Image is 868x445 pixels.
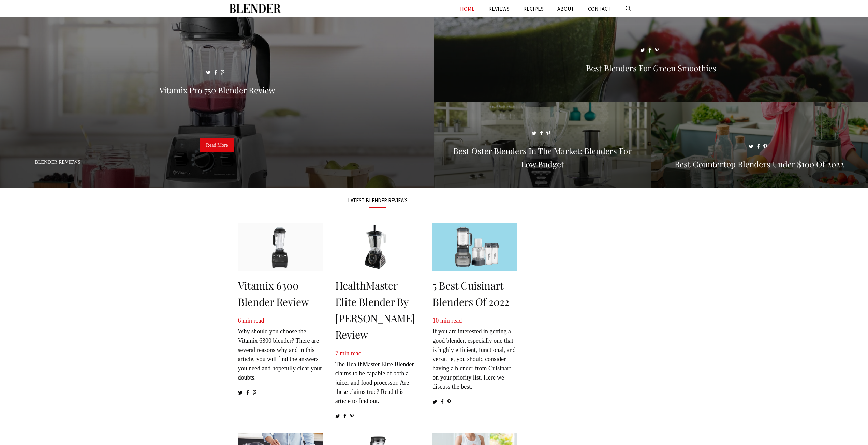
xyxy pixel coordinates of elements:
img: HealthMaster Elite Blender By Montel Williams Review [335,223,420,271]
p: The HealthMaster Elite Blender claims to be capable of both a juicer and food processor. Are thes... [335,349,420,406]
span: 7 [335,350,338,357]
img: 5 Best Cuisinart Blenders of 2022 [432,223,517,271]
p: If you are interested in getting a good blender, especially one that is highly efficient, functio... [432,316,517,391]
span: min read [340,350,361,357]
img: Vitamix 6300 Blender Review [238,223,323,271]
p: Why should you choose the Vitamix 6300 blender? There are several reasons why and in this article... [238,316,323,382]
a: Best Countertop Blenders Under $100 of 2022 [651,179,868,186]
a: HealthMaster Elite Blender By [PERSON_NAME] Review [335,279,415,341]
a: Blender Reviews [35,159,80,165]
a: Read More [200,138,234,152]
a: 5 Best Cuisinart Blenders of 2022 [432,279,509,309]
span: min read [242,317,264,324]
span: 6 [238,317,241,324]
a: Vitamix 6300 Blender Review [238,279,309,309]
a: Best Oster Blenders in the Market: Blenders for Low Budget [434,179,651,186]
span: min read [440,317,462,324]
iframe: Advertisement [536,198,629,402]
span: 10 [432,317,439,324]
h3: LATEST BLENDER REVIEWS [238,198,518,203]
